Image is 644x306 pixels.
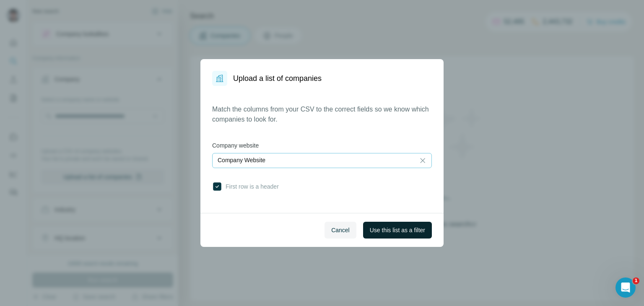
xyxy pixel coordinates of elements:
button: Use this list as a filter [363,222,432,239]
label: Company website [212,141,432,150]
span: First row is a header [222,182,279,191]
p: Match the columns from your CSV to the correct fields so we know which companies to look for. [212,104,432,124]
iframe: Intercom live chat [615,277,636,298]
button: Cancel [325,222,356,239]
span: Use this list as a filter [370,226,425,234]
p: Company Website [218,156,265,164]
span: Cancel [331,226,350,234]
span: 1 [633,277,639,284]
h1: Upload a list of companies [233,73,322,84]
